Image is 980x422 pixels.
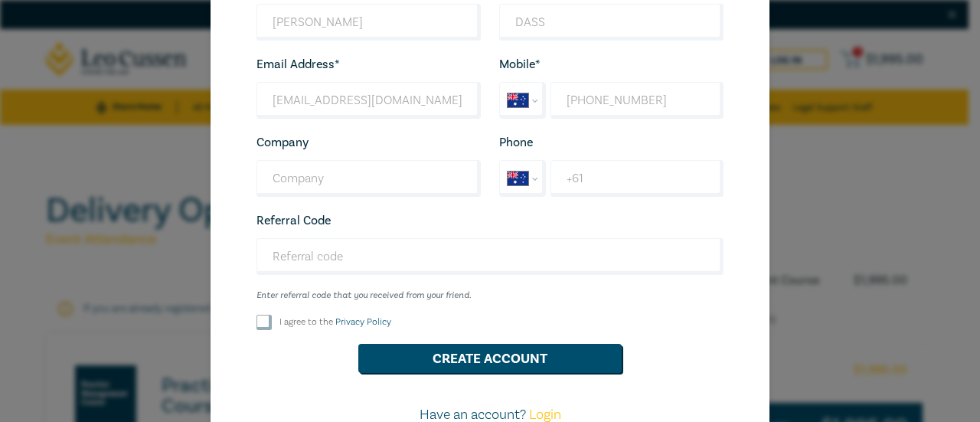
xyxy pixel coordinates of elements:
button: Create Account [358,344,622,373]
input: Enter phone number [550,160,724,197]
label: Phone [499,136,533,149]
input: First name* [256,4,481,41]
input: Your email [256,82,481,119]
input: Referral code [256,238,724,275]
small: Enter referral code that you received from your friend. [256,290,724,301]
input: Last name* [499,4,724,41]
label: Mobile* [499,57,541,71]
label: I agree to the [279,316,391,329]
a: Privacy Policy [335,316,391,328]
input: Enter Mobile number [550,82,724,119]
label: Company [256,136,309,149]
label: Referral Code [256,214,331,227]
label: Email Address* [256,57,340,71]
input: Company [256,160,481,197]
